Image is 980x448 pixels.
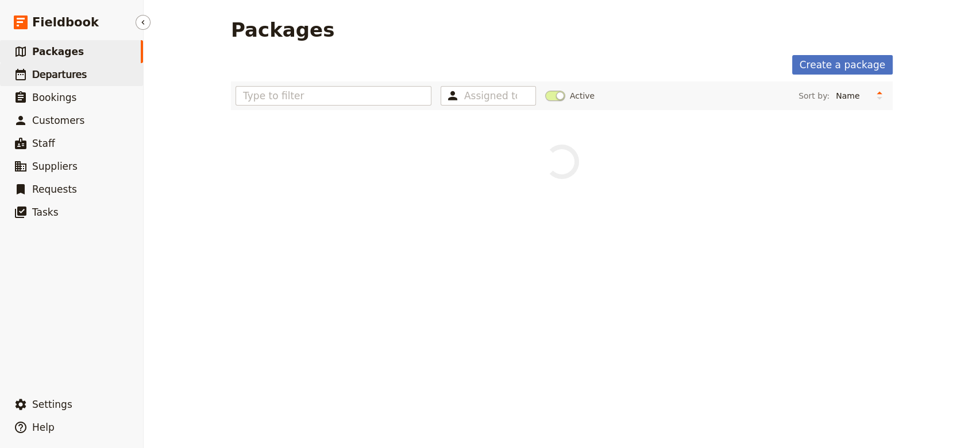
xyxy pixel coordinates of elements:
span: Packages [32,46,84,57]
span: Staff [32,138,55,149]
select: Sort by: [831,87,871,104]
a: Create a package [792,55,893,75]
span: Help [32,422,55,433]
span: Requests [32,184,77,195]
span: Sort by: [798,90,829,102]
input: Type to filter [236,86,431,106]
span: Bookings [32,92,76,103]
span: Fieldbook [32,14,99,31]
span: Departures [32,69,87,80]
button: Hide menu [136,15,151,30]
span: Active [570,90,595,102]
button: Change sort direction [871,87,888,104]
span: Suppliers [32,161,78,172]
span: Tasks [32,207,59,218]
span: Settings [32,399,72,410]
h1: Packages [231,18,334,41]
span: Customers [32,115,84,126]
input: Assigned to [464,89,517,103]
